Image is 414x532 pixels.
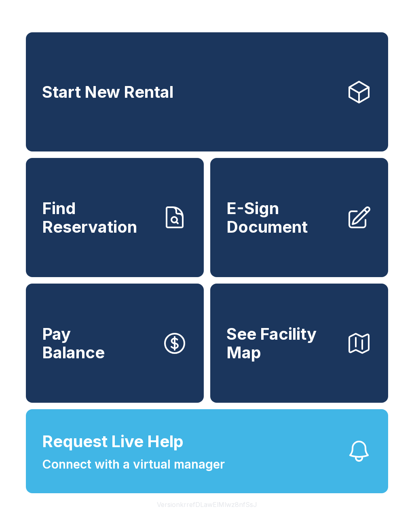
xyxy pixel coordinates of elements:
[226,199,340,236] span: E-Sign Document
[42,325,105,362] span: Pay Balance
[42,455,225,473] span: Connect with a virtual manager
[226,325,340,362] span: See Facility Map
[26,158,204,277] a: Find Reservation
[26,32,388,151] a: Start New Rental
[150,493,264,516] button: VersionkrrefDLawElMlwz8nfSsJ
[42,199,155,236] span: Find Reservation
[42,429,184,454] span: Request Live Help
[26,409,388,493] button: Request Live HelpConnect with a virtual manager
[210,158,388,277] a: E-Sign Document
[210,284,388,403] button: See Facility Map
[42,83,173,101] span: Start New Rental
[26,284,204,403] button: PayBalance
